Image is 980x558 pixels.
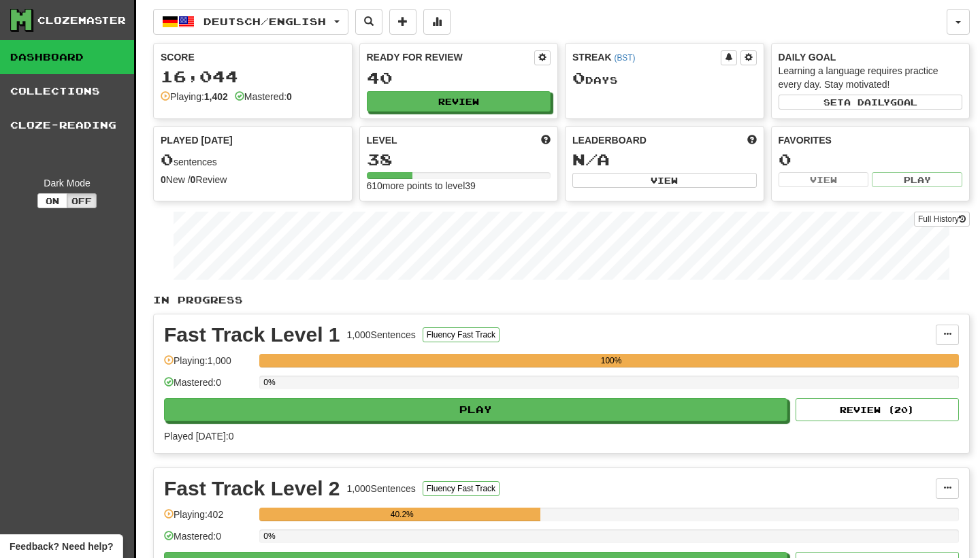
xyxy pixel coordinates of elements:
div: 100% [263,354,959,367]
div: Favorites [779,133,963,147]
button: Play [872,172,962,187]
div: 1,000 Sentences [347,482,416,495]
button: Play [164,398,787,421]
div: sentences [161,151,345,169]
span: Played [DATE] [161,133,233,147]
span: N/A [572,150,610,169]
div: Mastered: 0 [164,529,252,552]
div: 1,000 Sentences [347,328,416,342]
div: 0 [779,151,963,168]
button: Add sentence to collection [389,9,416,35]
div: Playing: 1,000 [164,354,252,376]
div: Streak [572,50,721,64]
div: 16,044 [161,68,345,85]
div: 40 [367,69,551,86]
div: Ready for Review [367,50,535,64]
div: 38 [367,151,551,168]
button: Review [367,91,551,112]
button: View [572,173,757,188]
span: Deutsch / English [203,16,326,27]
button: Off [67,193,97,208]
div: Fast Track Level 2 [164,478,340,499]
div: Learning a language requires practice every day. Stay motivated! [779,64,963,91]
div: New / Review [161,173,345,186]
div: 610 more points to level 39 [367,179,551,193]
button: Search sentences [355,9,382,35]
div: Mastered: [235,90,292,103]
strong: 0 [191,174,196,185]
span: Level [367,133,397,147]
div: Daily Goal [779,50,963,64]
a: Full History [914,212,970,227]
span: Leaderboard [572,133,647,147]
button: Deutsch/English [153,9,348,35]
button: Fluency Fast Track [423,481,500,496]
div: 40.2% [263,508,540,521]
strong: 0 [161,174,166,185]
div: Clozemaster [37,14,126,27]
div: Day s [572,69,757,87]
button: View [779,172,869,187]
div: Playing: [161,90,228,103]
span: This week in points, UTC [747,133,757,147]
strong: 0 [287,91,292,102]
div: Dark Mode [10,176,124,190]
button: On [37,193,67,208]
div: Playing: 402 [164,508,252,530]
button: Fluency Fast Track [423,327,500,342]
span: Open feedback widget [10,540,113,553]
div: Mastered: 0 [164,376,252,398]
span: Played [DATE]: 0 [164,431,233,442]
button: More stats [423,9,451,35]
button: Seta dailygoal [779,95,963,110]
span: 0 [572,68,585,87]
span: a daily [844,97,890,107]
div: Fast Track Level 1 [164,325,340,345]
button: Review (20) [796,398,959,421]
div: Score [161,50,345,64]
strong: 1,402 [204,91,228,102]
a: (BST) [614,53,635,63]
span: 0 [161,150,174,169]
span: Score more points to level up [541,133,551,147]
p: In Progress [153,293,970,307]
